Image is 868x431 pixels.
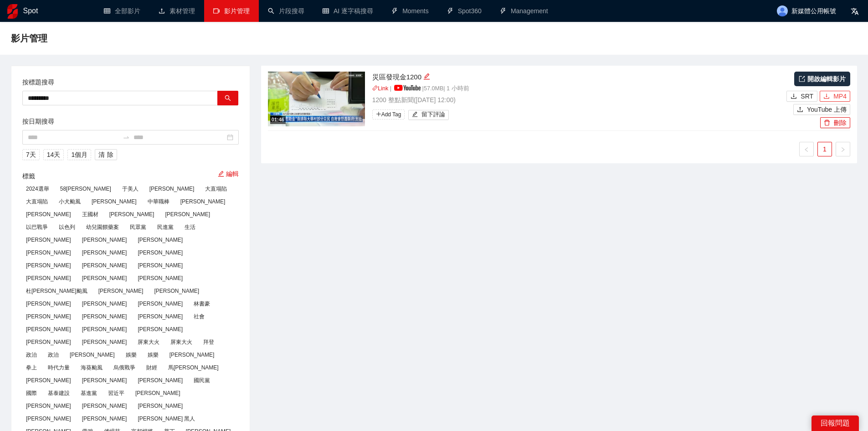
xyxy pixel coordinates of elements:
span: 影片管理 [224,7,250,15]
a: 編輯 [218,170,239,177]
span: to [123,134,130,141]
span: 國際 [22,388,41,398]
button: downloadSRT [786,91,817,102]
button: left [799,142,814,156]
span: 幼兒園餵藥案 [82,222,123,232]
span: 生活 [181,222,199,232]
button: 14天 [43,149,64,160]
span: [PERSON_NAME] [134,235,186,245]
span: [PERSON_NAME] [95,286,147,296]
button: search [217,91,238,105]
p: 1200 整點新聞 ( [DATE] 12:00 ) [372,95,785,105]
span: [PERSON_NAME] [78,375,131,385]
li: 1 [817,142,832,156]
span: [PERSON_NAME] [134,312,186,322]
button: 1個月 [67,149,91,160]
span: [PERSON_NAME] [22,401,75,411]
span: SRT [801,91,813,101]
span: [PERSON_NAME] [78,235,131,245]
span: video-camera [213,8,220,14]
span: 民進黨 [154,222,177,232]
span: MP4 [833,91,847,101]
a: linkLink [372,85,389,92]
span: YouTube 上傳 [807,104,847,114]
span: [PERSON_NAME] [150,286,203,296]
span: [PERSON_NAME] [22,375,75,385]
button: 7天 [22,149,40,160]
span: 王國材 [78,209,102,219]
span: [PERSON_NAME] [161,209,214,219]
span: 林書豪 [190,299,214,309]
button: downloadMP4 [820,91,850,102]
span: [PERSON_NAME] [78,248,131,258]
span: 于美人 [118,184,142,194]
p: | | 57.0 MB | 1 小時前 [372,84,785,93]
span: Add Tag [372,109,405,119]
span: 58[PERSON_NAME] [56,184,115,194]
span: [PERSON_NAME] [88,197,140,207]
span: left [804,147,809,152]
button: right [836,142,850,156]
span: [PERSON_NAME] 黑人 [134,414,199,424]
span: 政治 [22,350,41,360]
span: 基泰建設 [44,388,73,398]
a: thunderboltManagement [500,7,548,15]
span: [PERSON_NAME] [177,197,229,207]
a: 1 [818,142,832,156]
span: [PERSON_NAME] [22,414,75,424]
a: tableAI 逐字稿搜尋 [323,7,373,15]
img: avatar [777,5,788,16]
span: 社會 [190,312,208,322]
a: table全部影片 [104,7,140,15]
span: delete [824,119,830,127]
span: [PERSON_NAME] [78,324,131,334]
span: [PERSON_NAME] [134,401,186,411]
a: thunderboltSpot360 [447,7,482,15]
span: [PERSON_NAME] [78,401,131,411]
div: 災區發現金1200 [372,72,785,83]
span: 拜登 [200,337,218,347]
span: 屏東大火 [134,337,163,347]
span: 娛樂 [122,350,140,360]
span: 政治 [44,350,62,360]
span: [PERSON_NAME] [22,337,75,347]
img: 2144146b-4ced-4ec4-b2ed-ec2e7122b0cc.jpg [268,72,365,126]
span: right [840,147,846,152]
span: 14 [47,150,54,160]
span: 7 [26,150,30,160]
span: edit [423,73,430,80]
span: 民眾黨 [126,222,150,232]
span: 以巴戰爭 [22,222,51,232]
div: 編輯 [423,72,430,83]
span: [PERSON_NAME] [22,312,75,322]
span: [PERSON_NAME] [134,248,186,258]
label: 按日期搜尋 [22,116,54,126]
div: 01:46 [270,116,286,124]
span: [PERSON_NAME] [134,375,186,385]
span: [PERSON_NAME] [66,350,118,360]
li: 上一頁 [799,142,814,156]
span: 海葵颱風 [77,363,106,373]
span: 小犬颱風 [55,197,84,207]
span: [PERSON_NAME] [78,337,131,347]
span: export [799,76,805,82]
span: 影片管理 [11,31,47,46]
span: upload [797,106,803,114]
span: 國民黨 [190,375,214,385]
a: upload素材管理 [159,7,195,15]
span: [PERSON_NAME] [132,388,184,398]
span: [PERSON_NAME] [78,260,131,270]
span: [PERSON_NAME] [22,235,75,245]
span: [PERSON_NAME] [106,209,158,219]
span: 財經 [143,363,161,373]
span: [PERSON_NAME] [78,299,131,309]
span: 拳上 [22,363,41,373]
span: 屏東大火 [167,337,196,347]
span: 基進黨 [77,388,101,398]
span: 娛樂 [144,350,162,360]
span: 杜[PERSON_NAME]颱風 [22,286,91,296]
span: 馬[PERSON_NAME] [164,363,222,373]
span: [PERSON_NAME] [134,324,186,334]
span: [PERSON_NAME] [22,209,75,219]
img: yt_logo_rgb_light.a676ea31.png [394,85,421,91]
